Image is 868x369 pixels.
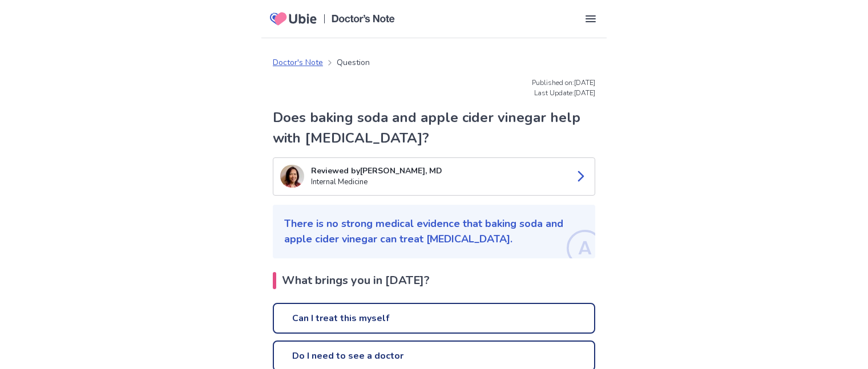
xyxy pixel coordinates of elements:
[273,303,595,334] a: Can I treat this myself
[311,165,565,177] p: Reviewed by [PERSON_NAME], MD
[337,56,370,68] p: Question
[280,165,304,188] img: Suo Lee
[273,272,595,289] h2: What brings you in [DATE]?
[273,107,595,148] h1: Does baking soda and apple cider vinegar help with [MEDICAL_DATA]?
[311,177,565,188] p: Internal Medicine
[273,56,323,68] a: Doctor's Note
[273,56,370,68] nav: breadcrumb
[273,157,595,196] a: Suo LeeReviewed by[PERSON_NAME], MDInternal Medicine
[273,78,595,98] p: Published on: [DATE] Last Update: [DATE]
[284,216,584,247] p: There is no strong medical evidence that baking soda and apple cider vinegar can treat [MEDICAL_D...
[332,15,395,23] img: Doctors Note Logo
